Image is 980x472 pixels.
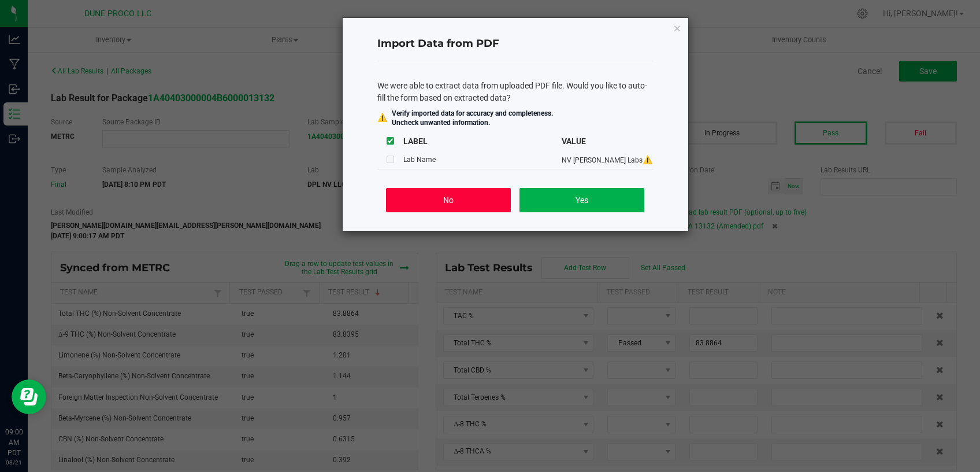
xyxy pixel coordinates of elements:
div: ⚠️ [377,112,387,124]
td: Lab Name [403,150,562,169]
h4: Import Data from PDF [377,36,654,51]
button: No [386,188,510,212]
p: Verify imported data for accuracy and completeness. Uncheck unwanted information. [392,109,553,127]
th: VALUE [562,132,654,150]
div: We were able to extract data from uploaded PDF file. Would you like to auto-fill the form based o... [377,80,654,104]
th: LABEL [403,132,562,150]
button: Close [673,21,681,35]
button: Yes [519,188,644,212]
iframe: Resource center [12,379,46,414]
input: Unknown lab [387,156,394,163]
span: Unknown Lab [643,155,652,164]
td: NV [PERSON_NAME] Labs [562,150,654,169]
